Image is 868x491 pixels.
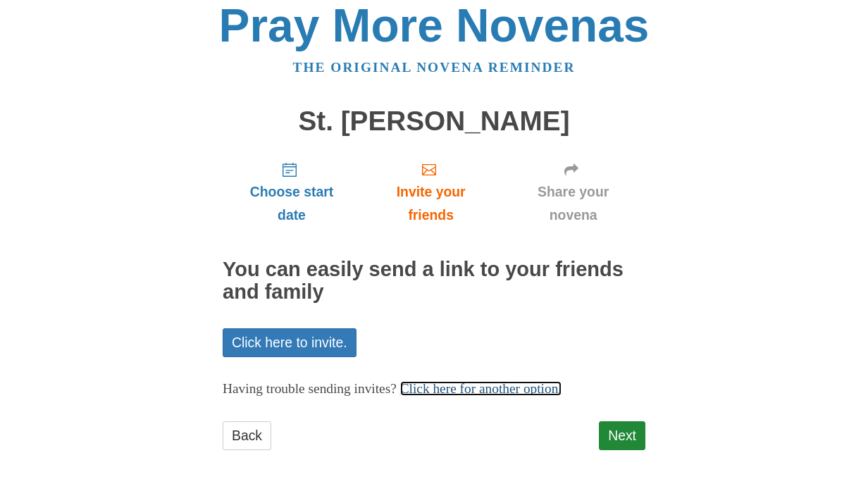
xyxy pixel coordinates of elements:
[293,60,576,75] a: The original novena reminder
[361,150,501,234] a: Invite your friends
[223,381,397,396] span: Having trouble sending invites?
[237,180,347,227] span: Choose start date
[223,421,271,450] a: Back
[223,259,645,304] h2: You can easily send a link to your friends and family
[223,328,356,357] a: Click here to invite.
[515,180,631,227] span: Share your novena
[400,381,562,396] a: Click here for another option.
[599,421,645,450] a: Next
[223,150,361,234] a: Choose start date
[223,106,645,137] h1: St. [PERSON_NAME]
[501,150,645,234] a: Share your novena
[375,180,487,227] span: Invite your friends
